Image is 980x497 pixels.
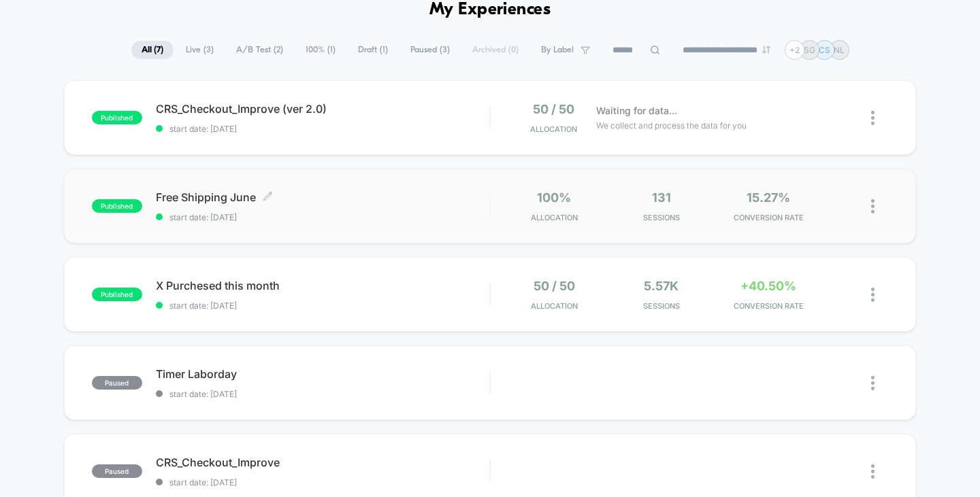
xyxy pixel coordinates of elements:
span: paused [92,376,142,390]
span: 50 / 50 [534,279,575,293]
span: +40.50% [740,279,796,293]
span: CONVERSION RATE [719,301,819,311]
span: start date: [DATE] [156,124,490,134]
span: paused [92,464,142,478]
span: Allocation [531,213,578,222]
p: NL [834,45,845,55]
span: Paused ( 3 ) [400,41,460,59]
span: Free Shipping June [156,190,490,204]
p: SG [804,45,815,55]
span: CRS_Checkout_Improve (ver 2.0) [156,102,490,116]
span: published [92,199,142,213]
span: published [92,288,142,301]
span: start date: [DATE] [156,212,490,222]
span: 50 / 50 [533,102,574,116]
span: Sessions [611,213,711,222]
span: Timer Laborday [156,367,490,381]
span: CRS_Checkout_Improve [156,456,490,469]
span: 131 [652,190,671,205]
span: 100% ( 1 ) [295,41,346,59]
span: By Label [541,45,574,55]
span: Draft ( 1 ) [348,41,398,59]
span: Sessions [611,301,711,311]
span: A/B Test ( 2 ) [226,41,293,59]
span: We collect and process the data for you [596,119,747,132]
span: start date: [DATE] [156,389,490,399]
p: CS [819,45,830,55]
span: Waiting for data... [596,103,677,118]
img: close [871,111,875,125]
span: 15.27% [747,190,790,205]
span: Allocation [530,124,577,134]
span: start date: [DATE] [156,477,490,487]
span: Live ( 3 ) [176,41,224,59]
span: 100% [537,190,571,205]
span: 5.57k [644,279,679,293]
img: close [871,288,875,302]
span: Allocation [531,301,578,311]
img: close [871,464,875,479]
img: end [762,46,770,54]
span: start date: [DATE] [156,301,490,311]
span: All ( 7 ) [131,41,174,59]
span: X Purchesed this month [156,279,490,292]
span: published [92,111,142,124]
div: + 2 [785,40,804,60]
span: CONVERSION RATE [719,213,819,222]
img: close [871,199,875,213]
img: close [871,376,875,390]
